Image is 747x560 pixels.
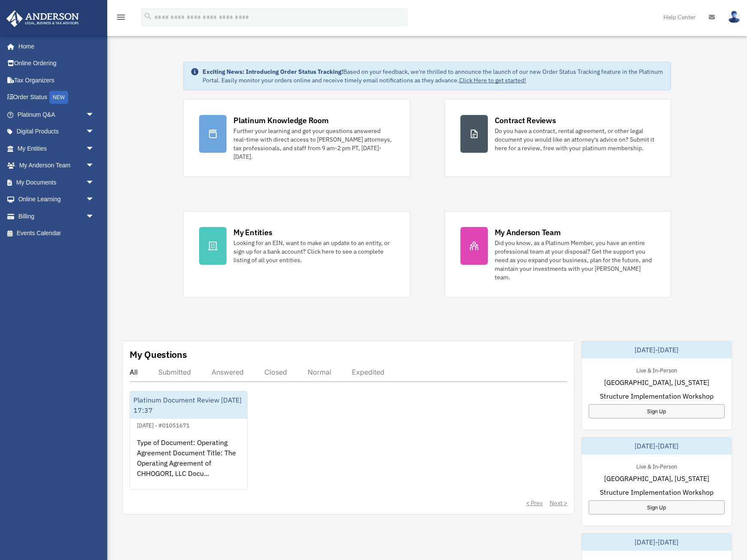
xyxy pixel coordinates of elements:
[495,227,561,238] div: My Anderson Team
[495,239,655,282] div: Did you know, as a Platinum Member, you have an entire professional team at your disposal? Get th...
[6,55,107,72] a: Online Ordering
[604,473,709,484] span: [GEOGRAPHIC_DATA], [US_STATE]
[86,106,103,124] span: arrow_drop_down
[6,191,107,208] a: Online Learningarrow_drop_down
[6,174,107,191] a: My Documentsarrow_drop_down
[183,99,410,177] a: Platinum Knowledge Room Further your learning and get your questions answered real-time with dire...
[459,76,526,84] a: Click Here to get started!
[130,368,138,376] div: All
[130,391,248,490] a: Platinum Document Review [DATE] 17:37[DATE] - #01051671Type of Document: Operating Agreement Docu...
[6,157,107,174] a: My Anderson Teamarrow_drop_down
[130,430,247,497] div: Type of Document: Operating Agreement Document Title: The Operating Agreement of CHHOGORI, LLC Do...
[495,115,556,126] div: Contract Reviews
[233,239,394,264] div: Looking for an EIN, want to make an update to an entity, or sign up for a bank account? Click her...
[203,68,343,76] strong: Exciting News: Introducing Order Status Tracking!
[582,437,732,454] div: [DATE]-[DATE]
[183,211,410,297] a: My Entities Looking for an EIN, want to make an update to an entity, or sign up for a bank accoun...
[130,391,247,419] div: Platinum Document Review [DATE] 17:37
[629,461,684,470] div: Live & In-Person
[86,191,103,209] span: arrow_drop_down
[212,368,244,376] div: Answered
[203,67,664,85] div: Based on your feedback, we're thrilled to announce the launch of our new Order Status Tracking fe...
[158,368,191,376] div: Submitted
[86,157,103,175] span: arrow_drop_down
[6,208,107,225] a: Billingarrow_drop_down
[445,211,671,297] a: My Anderson Team Did you know, as a Platinum Member, you have an entire professional team at your...
[445,99,671,177] a: Contract Reviews Do you have a contract, rental agreement, or other legal document you would like...
[86,140,103,157] span: arrow_drop_down
[728,11,741,23] img: User Pic
[6,89,107,106] a: Order StatusNEW
[6,140,107,157] a: My Entitiesarrow_drop_down
[6,225,107,242] a: Events Calendar
[6,106,107,123] a: Platinum Q&Aarrow_drop_down
[352,368,384,376] div: Expedited
[495,127,655,152] div: Do you have a contract, rental agreement, or other legal document you would like an attorney's ad...
[582,533,732,551] div: [DATE]-[DATE]
[130,420,197,429] div: [DATE] - #01051671
[86,208,103,225] span: arrow_drop_down
[264,368,287,376] div: Closed
[86,174,103,191] span: arrow_drop_down
[233,115,329,126] div: Platinum Knowledge Room
[130,348,187,361] div: My Questions
[6,123,107,140] a: Digital Productsarrow_drop_down
[143,12,153,21] i: search
[49,91,68,104] div: NEW
[116,15,126,22] a: menu
[86,123,103,141] span: arrow_drop_down
[233,227,272,238] div: My Entities
[589,404,725,418] a: Sign Up
[604,377,709,387] span: [GEOGRAPHIC_DATA], [US_STATE]
[6,72,107,89] a: Tax Organizers
[233,127,394,161] div: Further your learning and get your questions answered real-time with direct access to [PERSON_NAM...
[308,368,331,376] div: Normal
[600,487,714,497] span: Structure Implementation Workshop
[6,38,103,55] a: Home
[4,10,82,27] img: Anderson Advisors Platinum Portal
[582,341,732,358] div: [DATE]-[DATE]
[589,500,725,515] a: Sign Up
[600,391,714,401] span: Structure Implementation Workshop
[629,365,684,374] div: Live & In-Person
[116,12,126,22] i: menu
